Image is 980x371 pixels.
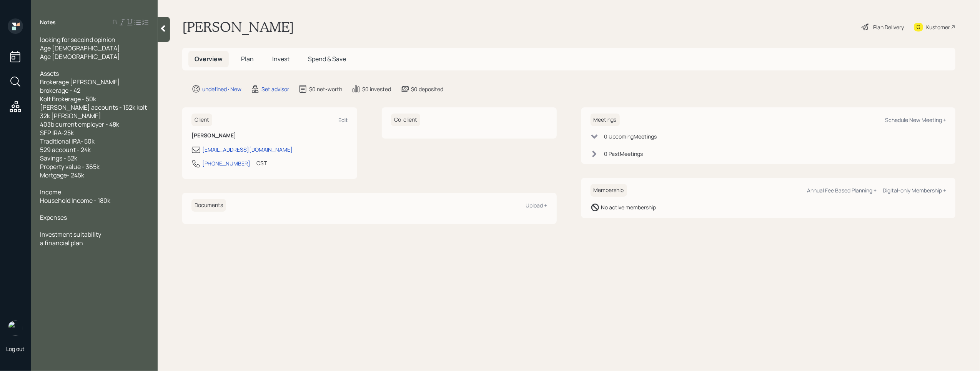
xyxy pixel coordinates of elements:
div: Set advisor [261,85,289,93]
div: [PHONE_NUMBER] [202,159,250,167]
span: Property value - 365k [40,162,100,171]
div: Log out [6,345,25,353]
span: Age [DEMOGRAPHIC_DATA] [40,52,120,61]
div: No active membership [601,203,656,211]
span: Age [DEMOGRAPHIC_DATA] [40,44,120,52]
h6: Client [191,114,212,126]
span: Savings - 52k [40,154,77,162]
h6: [PERSON_NAME] [191,132,348,139]
span: Mortgage- 245k [40,171,84,179]
div: Schedule New Meeting + [885,116,946,124]
div: $0 invested [362,85,391,93]
span: 403b current employer - 48k [40,120,119,129]
img: retirable_logo.png [8,321,23,336]
span: Brokerage [PERSON_NAME] brokerage - 42 [40,78,121,95]
h1: [PERSON_NAME] [182,18,294,35]
span: Expenses [40,213,67,222]
div: Digital-only Membership + [883,187,946,194]
div: $0 deposited [411,85,443,93]
span: Income [40,188,61,196]
div: [EMAIL_ADDRESS][DOMAIN_NAME] [202,145,293,154]
div: Plan Delivery [873,23,904,31]
span: Invest [272,55,290,63]
span: SEP IRA-25k [40,129,74,137]
span: 529 account - 24k [40,145,91,154]
label: Notes [40,18,56,26]
div: $0 net-worth [309,85,342,93]
div: Edit [338,116,348,124]
div: 0 Upcoming Meeting s [604,132,657,140]
span: Household Income - 180k [40,196,110,205]
h6: Documents [191,199,226,212]
div: 0 Past Meeting s [604,150,643,158]
div: CST [256,159,267,167]
span: Assets [40,69,59,78]
span: Investment suitability [40,230,101,239]
span: a financial plan [40,239,83,247]
span: [PERSON_NAME] accounts - 152k kolt 32k [PERSON_NAME] [40,103,148,120]
span: Traditional IRA- 50k [40,137,95,145]
h6: Meetings [591,114,620,126]
h6: Membership [591,184,627,197]
h6: Co-client [391,114,420,126]
span: Plan [241,55,254,63]
span: Spend & Save [308,55,346,63]
div: undefined · New [202,85,241,93]
span: looking for secoind opinion [40,35,115,44]
div: Annual Fee Based Planning + [807,187,877,194]
span: Kolt Brokerage - 50k [40,95,96,103]
div: Kustomer [926,23,950,31]
span: Overview [195,55,223,63]
div: Upload + [526,202,547,209]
